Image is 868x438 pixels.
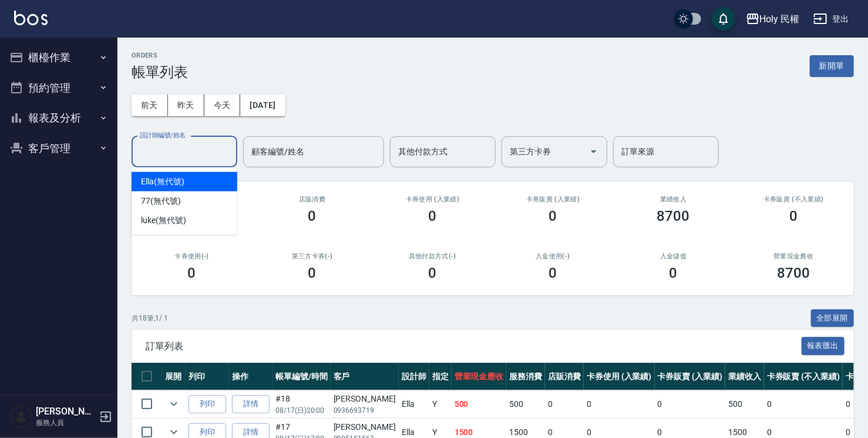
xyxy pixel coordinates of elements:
h3: 0 [549,208,557,224]
button: 新開單 [810,55,854,77]
h2: 卡券使用(-) [146,252,238,260]
span: luke (無代號) [141,214,186,227]
img: Person [9,405,33,429]
button: Open [584,142,603,161]
button: 全部展開 [811,309,854,328]
h3: 0 [669,265,678,281]
td: 500 [725,390,764,418]
h2: 第三方卡券(-) [266,252,358,260]
span: 訂單列表 [146,341,802,352]
p: 服務人員 [36,417,96,428]
td: 0 [764,390,843,418]
th: 列印 [186,363,229,390]
a: 詳情 [232,395,270,413]
button: 登出 [809,8,854,30]
h3: 8700 [778,265,810,281]
th: 客戶 [331,363,399,390]
label: 設計師編號/姓名 [140,131,186,140]
h2: 營業現金應收 [748,252,840,260]
button: expand row [165,395,183,413]
img: Logo [14,11,48,25]
td: Y [429,390,452,418]
h2: 店販消費 [266,196,358,203]
h3: 帳單列表 [132,64,188,80]
h3: 0 [549,265,557,281]
td: Ella [399,390,429,418]
td: 0 [655,390,726,418]
th: 指定 [429,363,452,390]
p: 08/17 (日) 20:00 [275,405,328,416]
h3: 0 [308,265,317,281]
span: 77 (無代號) [141,195,181,207]
th: 卡券販賣 (入業績) [655,363,726,390]
h3: 0 [429,208,437,224]
th: 營業現金應收 [452,363,507,390]
th: 展開 [162,363,186,390]
h3: 0 [429,265,437,281]
div: Holy 民權 [760,12,800,26]
button: 櫃檯作業 [5,42,113,73]
th: 卡券使用 (入業績) [584,363,655,390]
th: 服務消費 [506,363,545,390]
button: 列印 [189,395,226,413]
button: 報表匯出 [802,337,845,355]
h3: 8700 [657,208,690,224]
th: 業績收入 [725,363,764,390]
th: 操作 [229,363,272,390]
div: [PERSON_NAME] [334,393,396,405]
p: 共 18 筆, 1 / 1 [132,313,168,324]
th: 卡券販賣 (不入業績) [764,363,843,390]
h3: 0 [308,208,317,224]
td: #18 [272,390,331,418]
button: 昨天 [168,95,204,116]
h5: [PERSON_NAME] [36,406,96,417]
td: 500 [452,390,507,418]
th: 帳單編號/時間 [272,363,331,390]
h2: 卡券販賣 (不入業績) [748,196,840,203]
button: [DATE] [240,95,285,116]
a: 新開單 [810,60,854,71]
div: [PERSON_NAME] [334,421,396,433]
span: Ella (無代號) [141,176,184,188]
td: 0 [584,390,655,418]
button: Holy 民權 [741,7,805,31]
td: 0 [545,390,584,418]
h2: 其他付款方式(-) [386,252,479,260]
h2: 卡券販賣 (入業績) [507,196,599,203]
h2: 卡券使用 (入業績) [386,196,479,203]
h2: 入金使用(-) [507,252,599,260]
h2: 業績收入 [627,196,719,203]
button: 預約管理 [5,73,113,103]
button: 前天 [132,95,168,116]
p: 0936693719 [334,405,396,416]
button: 今天 [204,95,241,116]
h2: 入金儲值 [627,252,719,260]
h3: 0 [188,265,196,281]
th: 設計師 [399,363,429,390]
button: 報表及分析 [5,103,113,133]
button: save [712,7,735,31]
a: 報表匯出 [802,340,845,351]
button: 客戶管理 [5,133,113,164]
td: 500 [506,390,545,418]
h3: 0 [790,208,798,224]
h2: ORDERS [132,52,188,59]
th: 店販消費 [545,363,584,390]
